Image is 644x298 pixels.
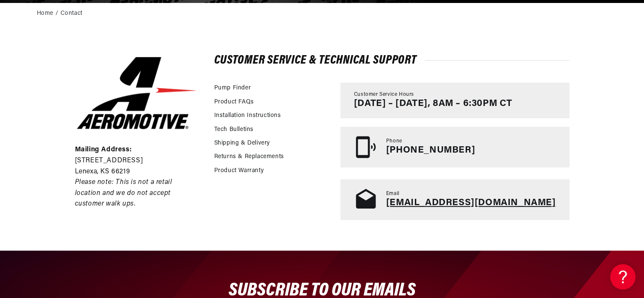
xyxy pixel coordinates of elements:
p: [DATE] – [DATE], 8AM – 6:30PM CT [354,98,512,109]
a: Returns & Replacements [214,152,284,162]
a: Product Warranty [214,166,264,175]
span: Phone [386,138,402,145]
nav: breadcrumbs [37,9,608,18]
a: Shipping & Delivery [214,139,270,148]
a: Contact [61,9,83,18]
a: Product FAQs [214,97,254,107]
em: Please note: This is not a retail location and we do not accept customer walk ups. [75,179,172,207]
p: [PHONE_NUMBER] [386,145,475,156]
strong: Mailing Address: [75,146,132,153]
a: Tech Bulletins [214,125,254,134]
h2: Customer Service & Technical Support [214,55,569,66]
span: Customer Service Hours [354,91,414,98]
a: Pump Finder [214,84,251,93]
a: Installation Instructions [214,111,281,120]
p: [STREET_ADDRESS] [75,156,199,167]
p: Lenexa, KS 66219 [75,167,199,178]
a: [EMAIL_ADDRESS][DOMAIN_NAME] [386,198,556,208]
span: Email [386,190,400,198]
a: Phone [PHONE_NUMBER] [340,127,569,167]
a: Home [37,9,53,18]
